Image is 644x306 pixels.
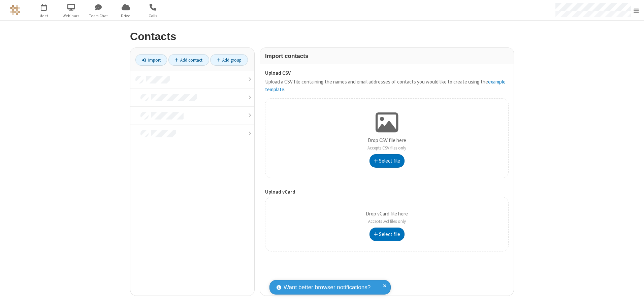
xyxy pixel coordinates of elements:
button: Select file [369,154,405,168]
a: Import [135,54,167,66]
label: Upload CSV [265,69,509,77]
p: Drop CSV file here [367,137,406,152]
span: Drive [113,13,138,19]
span: Want better browser notifications? [284,283,371,292]
a: example template [265,78,506,93]
button: Select file [369,228,405,241]
span: Accepts .vcf files only [368,218,406,224]
span: Team Chat [86,13,111,19]
h2: Contacts [130,31,514,42]
span: Webinars [59,13,84,19]
span: Accepts CSV files only [367,145,406,151]
p: Upload a CSV file containing the names and email addresses of contacts you would like to create u... [265,78,509,93]
a: Add group [210,54,248,66]
label: Upload vCard [265,188,509,196]
a: Add contact [168,54,209,66]
span: Meet [31,13,57,19]
span: Calls [140,13,166,19]
p: Drop vCard file here [366,210,408,225]
img: QA Selenium DO NOT DELETE OR CHANGE [10,5,20,15]
h3: Import contacts [265,53,509,59]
